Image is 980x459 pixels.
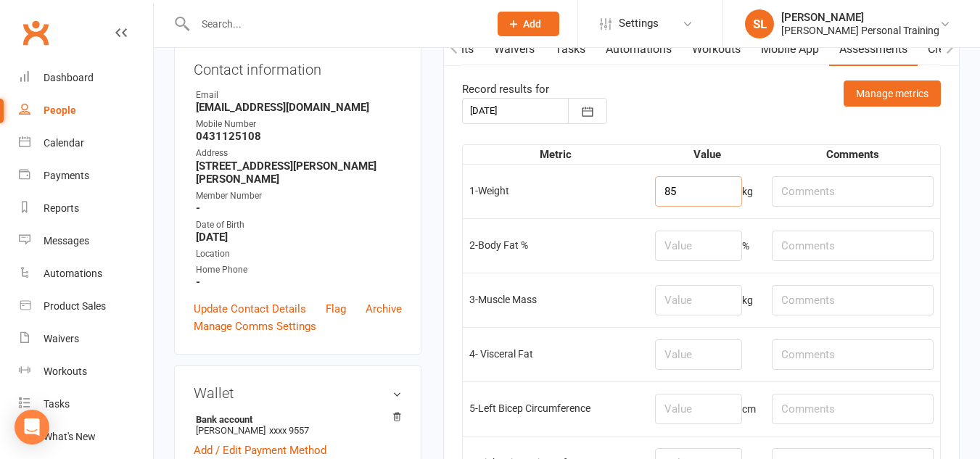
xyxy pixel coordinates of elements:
button: Manage metrics [844,80,941,107]
input: Comments [772,231,934,261]
div: SL [745,9,774,38]
input: Comments [772,339,934,370]
a: Dashboard [19,62,153,94]
a: Archive [366,300,402,318]
div: Workouts [44,365,87,377]
td: 1-Weight [463,164,648,218]
a: Calendar [19,127,153,160]
div: Product Sales [44,300,106,312]
a: Reports [19,192,153,225]
strong: [EMAIL_ADDRESS][DOMAIN_NAME] [196,101,402,114]
a: Clubworx [17,15,54,51]
td: % [648,218,765,273]
td: cm [648,381,765,436]
div: Email [196,88,402,102]
a: Manage Comms Settings [194,318,316,335]
div: Open Intercom Messenger [15,410,49,444]
a: Update Contact Details [194,300,306,318]
div: People [44,104,76,116]
a: Assessments [829,33,918,66]
div: Tasks [44,398,70,410]
a: Payments [19,160,153,192]
strong: Bank account [196,414,395,425]
a: Workouts [682,33,751,66]
a: Tasks [19,388,153,421]
input: Comments [772,394,934,424]
strong: 0431125108 [196,130,402,143]
td: kg [648,164,765,218]
div: Address [196,146,402,160]
div: [PERSON_NAME] [781,11,939,24]
a: Automations [596,33,682,66]
td: 4- Visceral Fat [463,327,648,381]
input: Comments [772,176,934,207]
div: Messages [44,235,89,247]
input: Comments [772,285,934,315]
div: Dashboard [44,72,94,83]
div: Reports [44,202,79,214]
div: [PERSON_NAME] Personal Training [781,24,939,37]
span: Record results for [462,83,549,96]
a: Add / Edit Payment Method [194,442,326,459]
th: Metric [463,145,648,164]
a: Waivers [484,33,545,66]
strong: [STREET_ADDRESS][PERSON_NAME][PERSON_NAME] [196,160,402,186]
a: Tasks [545,33,596,66]
a: Mobile App [751,33,829,66]
div: Location [196,247,402,261]
input: Search... [191,14,479,34]
div: Home Phone [196,263,402,277]
div: Waivers [44,333,79,344]
th: Comments [765,145,940,164]
div: Automations [44,268,102,279]
td: kg [648,273,765,327]
th: Value [648,145,765,164]
input: Value [655,231,742,261]
a: Messages [19,225,153,257]
input: Value [655,285,742,315]
span: Add [523,18,541,30]
input: Value [655,176,742,207]
td: 5-Left Bicep Circumference [463,381,648,436]
a: Flag [326,300,346,318]
h3: Wallet [194,385,402,401]
strong: - [196,276,402,289]
div: Member Number [196,189,402,203]
strong: - [196,202,402,215]
a: Automations [19,257,153,290]
span: Settings [619,7,659,40]
h3: Contact information [194,56,402,78]
div: Payments [44,170,89,181]
input: Value [655,339,742,370]
a: People [19,94,153,127]
li: [PERSON_NAME] [194,412,402,438]
td: 3-Muscle Mass [463,273,648,327]
a: Waivers [19,323,153,355]
div: Date of Birth [196,218,402,232]
strong: [DATE] [196,231,402,244]
a: Product Sales [19,290,153,323]
a: Workouts [19,355,153,388]
input: Value [655,394,742,424]
div: What's New [44,431,96,442]
span: xxxx 9557 [269,425,309,436]
div: Mobile Number [196,117,402,131]
div: Calendar [44,137,84,149]
td: 2-Body Fat % [463,218,648,273]
a: What's New [19,421,153,453]
button: Add [498,12,559,36]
